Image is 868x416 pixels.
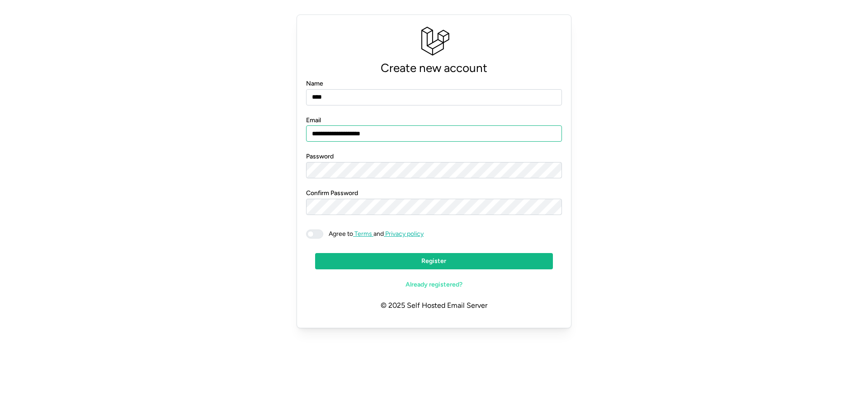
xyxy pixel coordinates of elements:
[329,230,353,238] span: Agree to
[306,293,562,319] p: © 2025 Self Hosted Email Server
[315,277,553,293] a: Already registered?
[323,230,424,239] span: and
[421,253,446,269] span: Register
[353,230,373,238] a: Terms
[406,277,462,292] span: Already registered?
[315,253,553,269] button: Register
[306,188,358,198] label: Confirm Password
[306,115,321,125] label: Email
[306,79,323,89] label: Name
[306,58,562,78] p: Create new account
[306,152,334,162] label: Password
[384,230,424,238] a: Privacy policy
